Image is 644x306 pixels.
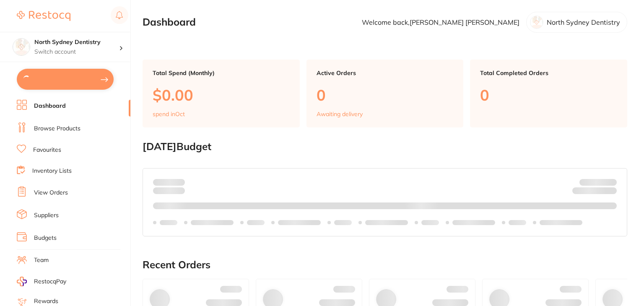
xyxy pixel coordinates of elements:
[34,297,58,306] a: Rewards
[317,70,454,76] p: Active Orders
[34,234,57,242] a: Budgets
[362,18,519,26] p: Welcome back, [PERSON_NAME] [PERSON_NAME]
[32,167,72,175] a: Inventory Lists
[143,141,627,153] h2: [DATE] Budget
[153,186,185,196] p: month
[143,60,300,127] a: Total Spend (Monthly)$0.00spend inOct
[600,178,617,186] strong: $NaN
[365,219,408,226] p: Labels extended
[143,16,196,28] h2: Dashboard
[34,211,59,220] a: Suppliers
[17,6,70,26] a: Restocq Logo
[33,146,61,154] a: Favourites
[334,219,352,226] p: Labels
[17,277,27,286] img: RestocqPay
[470,60,627,127] a: Total Completed Orders0
[153,86,290,104] p: $0.00
[247,219,265,226] p: Labels
[421,219,439,226] p: Labels
[480,70,617,76] p: Total Completed Orders
[160,219,177,226] p: Labels
[17,11,70,21] img: Restocq Logo
[278,219,321,226] p: Labels extended
[17,277,66,286] a: RestocqPay
[153,179,185,185] p: Spent:
[317,86,454,104] p: 0
[306,60,464,127] a: Active Orders0Awaiting delivery
[602,189,617,196] strong: $0.00
[153,111,185,117] p: spend in Oct
[143,259,627,271] h2: Recent Orders
[579,179,617,185] p: Budget:
[34,102,66,110] a: Dashboard
[540,219,582,226] p: Labels extended
[547,18,620,26] p: North Sydney Dentistry
[34,256,49,265] a: Team
[572,186,617,196] p: Remaining:
[34,124,80,133] a: Browse Products
[480,86,617,104] p: 0
[170,178,185,186] strong: $0.00
[34,189,68,197] a: View Orders
[153,70,290,76] p: Total Spend (Monthly)
[191,219,234,226] p: Labels extended
[13,39,30,55] img: North Sydney Dentistry
[34,38,119,47] h4: North Sydney Dentistry
[317,111,363,117] p: Awaiting delivery
[509,219,526,226] p: Labels
[452,219,495,226] p: Labels extended
[34,277,66,286] span: RestocqPay
[34,48,119,56] p: Switch account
